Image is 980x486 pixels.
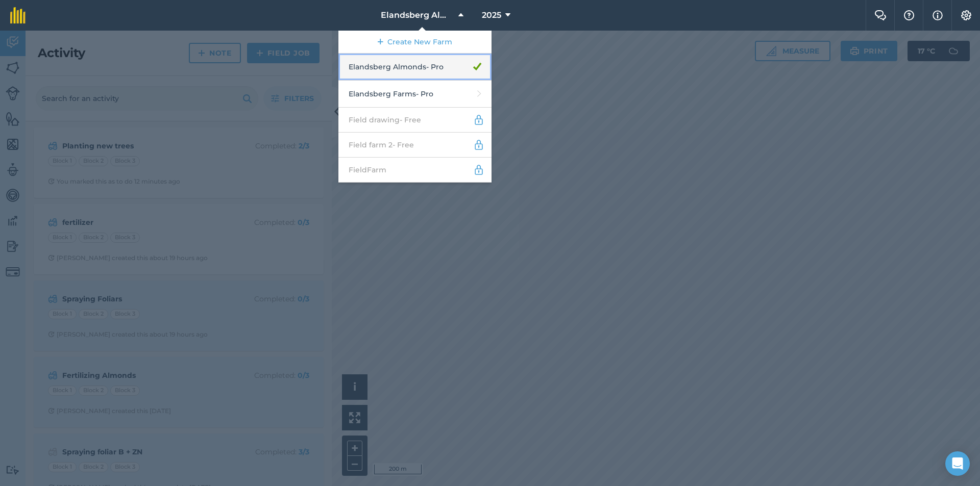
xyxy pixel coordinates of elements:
a: Elandsberg Almonds- Pro [338,54,492,81]
img: A cog icon [960,10,972,20]
a: Elandsberg Farms- Pro [338,81,492,108]
img: svg+xml;base64,PHN2ZyB4bWxucz0iaHR0cDovL3d3dy53My5vcmcvMjAwMC9zdmciIHdpZHRoPSIxNyIgaGVpZ2h0PSIxNy... [933,9,943,21]
a: FieldFarm [338,158,492,183]
img: fieldmargin Logo [10,7,26,23]
span: 2025 [482,9,501,21]
span: Elandsberg Almonds [381,9,454,21]
a: Field farm 2- Free [338,133,492,158]
img: svg+xml;base64,PD94bWwgdmVyc2lvbj0iMS4wIiBlbmNvZGluZz0idXRmLTgiPz4KPCEtLSBHZW5lcmF0b3I6IEFkb2JlIE... [473,164,484,176]
img: Two speech bubbles overlapping with the left bubble in the forefront [874,10,887,20]
img: A question mark icon [903,10,915,20]
img: svg+xml;base64,PD94bWwgdmVyc2lvbj0iMS4wIiBlbmNvZGluZz0idXRmLTgiPz4KPCEtLSBHZW5lcmF0b3I6IEFkb2JlIE... [473,114,484,126]
a: Create New Farm [338,31,492,54]
img: svg+xml;base64,PD94bWwgdmVyc2lvbj0iMS4wIiBlbmNvZGluZz0idXRmLTgiPz4KPCEtLSBHZW5lcmF0b3I6IEFkb2JlIE... [473,139,484,151]
a: Field drawing- Free [338,108,492,133]
div: Open Intercom Messenger [945,451,970,476]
